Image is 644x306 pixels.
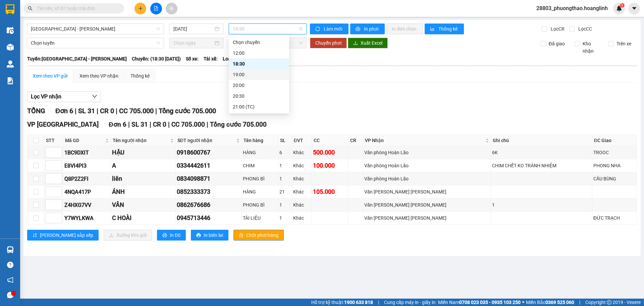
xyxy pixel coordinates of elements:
[233,49,285,57] div: 12:00
[171,121,205,128] span: CC 705.000
[239,233,244,238] span: lock
[63,199,111,212] td: Z4HXG7VV
[7,262,13,268] span: question-circle
[97,107,98,115] span: |
[364,149,490,156] div: Văn phòng Hoàn Lão
[233,24,303,34] span: 18:30
[430,27,436,32] span: bar-chart
[64,188,110,196] div: 4NQA417P
[348,135,363,146] th: CR
[364,201,490,209] div: Văn [PERSON_NAME] [PERSON_NAME]
[138,6,143,11] span: plus
[111,159,175,172] td: A
[233,60,285,68] div: 18:30
[112,161,174,170] div: A
[204,55,218,62] span: Tài xế:
[33,72,67,80] div: Xem theo VP gửi
[243,162,277,169] div: CHIM
[64,214,110,222] div: Y7WYLKWA
[75,107,76,115] span: |
[6,4,14,14] img: logo-vxr
[614,40,634,47] span: Trên xe
[177,200,240,210] div: 0862676686
[27,91,101,102] button: Lọc VP nhận
[438,25,459,33] span: Thống kê
[233,230,284,241] button: lockChốt phơi hàng
[31,24,160,34] span: Hà Nội - Quảng Bình
[177,137,235,144] span: SĐT người nhận
[363,159,491,172] td: Văn phòng Hoàn Lão
[279,188,291,195] div: 21
[100,107,114,115] span: CR 0
[65,137,104,144] span: Mã GD
[55,107,73,115] span: Đơn 6
[628,3,640,14] button: caret-down
[7,77,14,84] img: solution-icon
[157,230,186,241] button: printerIn DS
[278,135,292,146] th: SL
[438,299,521,306] span: Miền Nam
[177,148,240,157] div: 0918600767
[548,25,566,33] span: Lọc CR
[576,25,593,33] span: Lọc CC
[616,5,622,11] img: icon-new-feature
[365,137,484,144] span: VP Nhận
[116,107,117,115] span: |
[312,135,348,146] th: CC
[459,300,521,305] strong: 0708 023 035 - 0935 103 250
[7,246,14,253] img: warehouse-icon
[31,38,160,48] span: Chọn tuyến
[28,6,33,11] span: search
[223,55,239,62] span: Loại xe:
[522,301,524,304] span: ⚪️
[243,214,277,222] div: TÀI LIỆU
[173,39,213,47] input: Chọn ngày
[176,146,242,159] td: 0918600767
[170,231,180,239] span: In DS
[104,230,152,241] button: downloadXuống kho gửi
[293,149,311,156] div: Khác
[177,213,240,223] div: 0945713446
[111,199,175,212] td: VÂN
[279,175,291,182] div: 1
[344,300,373,305] strong: 1900 633 818
[313,161,347,170] div: 100.000
[361,39,382,47] span: Xuất Excel
[173,25,213,33] input: 15/08/2025
[128,121,130,128] span: |
[204,231,223,239] span: In biên lai
[293,188,311,195] div: Khác
[111,212,175,225] td: C HOÀI
[229,37,289,48] div: Chọn chuyến
[64,175,110,183] div: Q8P2Z2FI
[33,233,37,238] span: sort-ascending
[177,161,240,170] div: 0334442611
[63,185,111,199] td: 4NQA417P
[177,174,240,183] div: 0834098871
[63,146,111,159] td: 1BC9DXIT
[378,299,379,306] span: |
[7,27,14,34] img: warehouse-icon
[7,292,13,298] span: message
[364,188,490,195] div: Văn [PERSON_NAME] [PERSON_NAME]
[621,3,623,8] span: 1
[363,212,491,225] td: Văn phòng Lý Hòa
[176,159,242,172] td: 0334442611
[40,231,93,239] span: [PERSON_NAME] sắp xếp
[112,200,174,210] div: VÂN
[492,149,591,156] div: 6K
[166,3,177,14] button: aim
[293,214,311,222] div: Khác
[159,107,216,115] span: Tổng cước 705.000
[176,212,242,225] td: 0945713446
[233,39,285,46] div: Chọn chuyến
[491,135,592,146] th: Ghi chú
[279,149,291,156] div: 6
[350,24,385,34] button: printerIn phơi
[631,5,637,11] span: caret-down
[233,82,285,89] div: 20:00
[64,162,110,170] div: E8VI4PI3
[364,175,490,182] div: Văn phòng Hoàn Lão
[592,212,637,225] td: ĐỨC TRẠCH
[131,121,148,128] span: SL 31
